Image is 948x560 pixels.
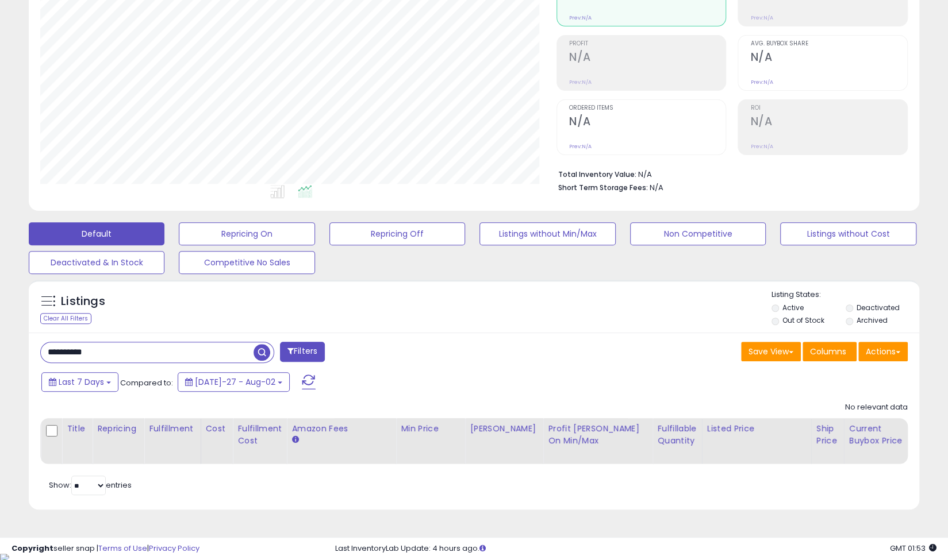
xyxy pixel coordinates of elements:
div: Listed Price [707,423,807,435]
button: Filters [280,342,325,362]
div: Cost [206,423,228,435]
small: Prev: N/A [750,79,773,86]
p: Listing States: [772,289,919,300]
div: Repricing [97,423,139,435]
small: Amazon Fees. [291,435,298,445]
h2: N/A [569,51,726,66]
span: Compared to: [120,377,173,388]
div: Fulfillment Cost [237,423,282,447]
h2: N/A [750,51,907,66]
div: Fulfillable Quantity [657,423,697,447]
div: Title [67,423,87,435]
button: Repricing On [179,222,314,245]
span: [DATE]-27 - Aug-02 [195,376,275,388]
label: Active [782,303,804,312]
div: Last InventoryLab Update: 4 hours ago. [335,543,937,554]
small: Prev: N/A [569,143,592,150]
div: Profit [PERSON_NAME] on Min/Max [548,423,647,447]
span: 2025-08-10 01:53 GMT [890,543,937,554]
button: Actions [858,342,908,361]
span: Columns [810,346,846,357]
small: Prev: N/A [569,14,592,21]
th: The percentage added to the cost of goods (COGS) that forms the calculator for Min & Max prices. [543,418,653,464]
button: Repricing Off [329,222,465,245]
div: Fulfillment [149,423,195,435]
div: Clear All Filters [40,313,91,324]
button: Default [29,222,164,245]
div: Amazon Fees [291,423,391,435]
button: Listings without Cost [780,222,916,245]
a: Terms of Use [98,543,147,554]
small: Prev: N/A [750,143,773,150]
div: seller snap | | [11,543,199,554]
label: Out of Stock [782,315,824,325]
div: Min Price [401,423,460,435]
div: Current Buybox Price [849,423,908,447]
span: Profit [569,41,726,47]
small: Prev: N/A [750,14,773,21]
button: Competitive No Sales [179,251,314,274]
h5: Listings [61,293,105,310]
span: Last 7 Days [59,376,104,388]
small: Prev: N/A [569,79,592,86]
button: Listings without Min/Max [479,222,615,245]
label: Deactivated [857,303,900,312]
div: [PERSON_NAME] [470,423,538,435]
button: Columns [803,342,857,361]
li: N/A [558,167,899,180]
span: Show: entries [49,480,132,491]
button: Save View [741,342,801,361]
b: Total Inventory Value: [558,169,636,179]
button: Non Competitive [630,222,766,245]
b: Short Term Storage Fees: [558,183,648,192]
span: Ordered Items [569,105,726,111]
button: [DATE]-27 - Aug-02 [178,372,290,392]
a: Privacy Policy [149,543,199,554]
h2: N/A [750,115,907,130]
button: Deactivated & In Stock [29,251,164,274]
span: Avg. Buybox Share [750,41,907,47]
div: No relevant data [845,402,908,413]
span: ROI [750,105,907,111]
strong: Copyright [11,543,53,554]
label: Archived [857,315,888,325]
h2: N/A [569,115,726,130]
div: Ship Price [816,423,839,447]
span: N/A [650,182,663,193]
button: Last 7 Days [41,372,118,392]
